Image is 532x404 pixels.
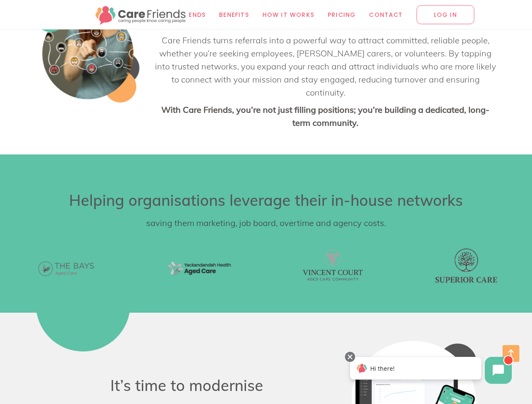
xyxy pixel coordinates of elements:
[369,10,403,19] span: Contact
[161,104,489,128] strong: With Care Friends, you’re not just filling positions; you’re building a dedicated, long-term comm...
[219,10,249,19] span: Benefits
[328,10,356,19] span: Pricing
[341,350,520,392] iframe: Chatbot
[153,34,498,99] p: Care Friends turns referrals into a powerful way to attract committed, reliable people, whether y...
[35,376,339,395] h3: It’s time to modernise
[417,5,474,24] span: LOG IN
[262,10,314,19] span: How it works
